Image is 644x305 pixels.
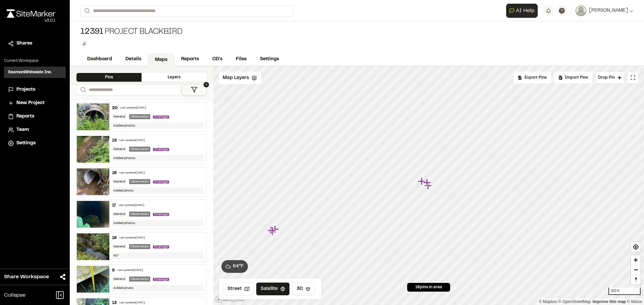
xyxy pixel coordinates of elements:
[119,204,144,208] div: Last updated [DATE]
[539,299,557,304] a: Mapbox
[112,268,115,274] div: 9
[269,228,278,236] div: Map marker
[80,27,103,37] span: 12391
[269,226,277,235] div: Map marker
[8,99,62,107] a: New Project
[112,235,117,241] div: 16
[253,53,286,66] a: Settings
[112,123,204,129] div: Added photos
[565,75,588,81] span: Import Pins
[576,5,633,16] button: [PERSON_NAME]
[8,86,62,93] a: Projects
[16,86,35,93] span: Projects
[142,73,207,82] div: Layers
[215,295,245,303] a: Mapbox logo
[631,255,641,265] button: Zoom in
[595,72,625,84] button: Drop Pin
[80,27,183,37] div: Project Blackbird
[129,244,150,249] div: Observation
[8,126,62,134] a: Team
[631,265,641,275] button: Zoom out
[77,266,109,293] img: file
[112,114,126,119] div: General
[516,7,535,15] span: AI Help
[554,72,592,84] div: Import Pins into your project
[153,148,169,151] span: Drainage
[112,220,204,226] div: Added photos
[627,299,642,304] a: Maxar
[598,75,615,81] span: Drop Pin
[4,273,49,281] span: Share Workspace
[16,113,34,120] span: Reports
[112,252,204,259] div: 60”
[292,283,315,295] button: 3D
[77,201,109,228] img: file
[117,269,143,273] div: Last updated [DATE]
[7,9,55,18] img: rebrand.png
[4,58,66,64] p: Current Workspace
[16,126,29,134] span: Team
[8,140,62,147] a: Settings
[8,113,62,120] a: Reports
[631,242,641,252] button: Find my location
[256,283,289,295] button: Satellite
[119,301,145,305] div: Last updated [DATE]
[423,178,432,187] div: Map marker
[174,53,206,66] a: Reports
[112,277,126,282] div: General
[267,226,276,235] div: Map marker
[153,245,169,248] span: Drainage
[148,54,174,66] a: Maps
[223,74,249,82] span: Map Layers
[76,73,142,82] div: Pins
[129,277,150,282] div: Observation
[558,299,591,304] a: OpenStreetMap
[7,18,55,24] div: Oh geez...please don't...
[153,116,169,119] span: Drainage
[418,177,427,186] div: Map marker
[77,103,109,130] img: file
[77,168,109,195] img: file
[129,212,150,217] div: Observation
[129,179,150,184] div: Observation
[112,179,126,184] div: General
[80,53,119,66] a: Dashboard
[233,263,244,270] span: 64 ° F
[206,53,229,66] a: CD's
[112,244,126,249] div: General
[129,114,150,119] div: Observation
[8,69,52,75] h3: SeamonWhiteside Inc.
[112,187,204,194] div: Added photo
[120,106,146,110] div: Last updated [DATE]
[608,288,641,295] div: 200 ft
[153,278,169,281] span: Drainage
[112,212,126,217] div: General
[221,260,248,273] button: 64°F
[112,147,126,152] div: General
[77,136,109,163] img: file
[112,203,116,209] div: 17
[4,291,25,299] span: Collapse
[204,82,209,87] span: 1
[119,171,145,175] div: Last updated [DATE]
[112,138,117,144] div: 19
[77,233,109,260] img: file
[153,213,169,216] span: Drainage
[576,5,586,16] img: User
[631,265,641,275] span: Zoom out
[80,5,93,16] button: Search
[112,105,118,111] div: 20
[16,40,32,47] span: Shares
[415,284,442,290] span: 18 pins in area
[129,147,150,152] div: Observation
[8,40,62,47] a: Shares
[80,40,88,48] button: Edit Tags
[76,84,89,95] button: Search
[16,140,36,147] span: Settings
[514,72,551,84] div: No pins available to export
[223,283,254,295] button: Street
[119,53,148,66] a: Details
[506,4,540,18] div: Open AI Assistant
